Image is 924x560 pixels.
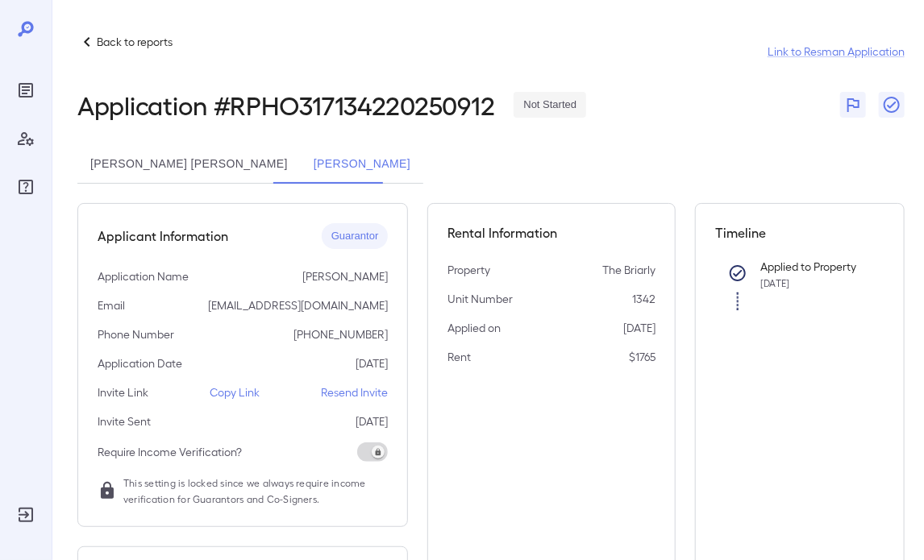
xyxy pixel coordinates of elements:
[356,413,388,429] p: [DATE]
[98,384,148,400] p: Invite Link
[322,229,389,244] span: Guarantor
[447,349,471,365] p: Rent
[321,384,388,400] p: Resend Invite
[715,223,884,243] h5: Timeline
[602,262,656,278] p: The Briarly
[632,291,656,307] p: 1342
[208,297,388,313] p: [EMAIL_ADDRESS][DOMAIN_NAME]
[768,44,905,60] a: Link to Resman Application
[98,326,174,342] p: Phone Number
[514,97,586,113] span: Not Started
[98,355,182,371] p: Application Date
[302,268,388,284] p: [PERSON_NAME]
[77,90,494,119] h2: Application # RPHO317134220250912
[760,277,789,288] span: [DATE]
[879,92,905,118] button: Close Report
[629,349,656,365] p: $1765
[447,223,656,243] h5: Rental Information
[98,226,228,246] h5: Applicant Information
[840,92,866,118] button: Flag Report
[356,355,388,371] p: [DATE]
[447,320,501,336] p: Applied on
[97,34,173,50] p: Back to reports
[447,262,490,278] p: Property
[301,145,423,184] button: [PERSON_NAME]
[13,126,39,151] div: Manage Users
[13,174,39,200] div: FAQ
[760,259,859,275] p: Applied to Property
[447,291,513,307] p: Unit Number
[98,413,151,429] p: Invite Sent
[98,297,125,313] p: Email
[77,145,301,184] button: [PERSON_NAME] [PERSON_NAME]
[98,444,242,460] p: Require Income Verification?
[293,326,388,342] p: [PHONE_NUMBER]
[623,320,656,336] p: [DATE]
[210,384,260,400] p: Copy Link
[13,502,39,528] div: Log Out
[98,268,189,284] p: Application Name
[13,77,39,103] div: Reports
[123,475,388,507] span: This setting is locked since we always require income verification for Guarantors and Co-Signers.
